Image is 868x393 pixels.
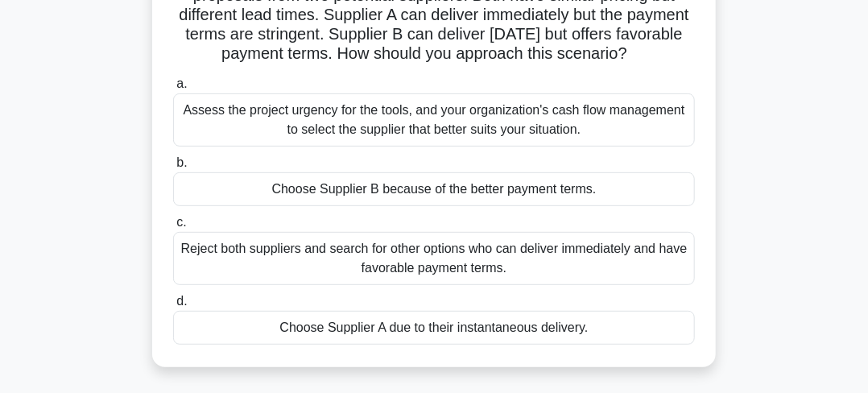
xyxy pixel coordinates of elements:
span: a. [176,77,187,90]
div: Assess the project urgency for the tools, and your organization's cash flow management to select ... [173,93,695,147]
div: Choose Supplier B because of the better payment terms. [173,172,695,206]
span: b. [176,155,187,169]
div: Reject both suppliers and search for other options who can deliver immediately and have favorable... [173,232,695,285]
div: Choose Supplier A due to their instantaneous delivery. [173,311,695,345]
span: c. [176,215,186,229]
span: d. [176,294,187,308]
